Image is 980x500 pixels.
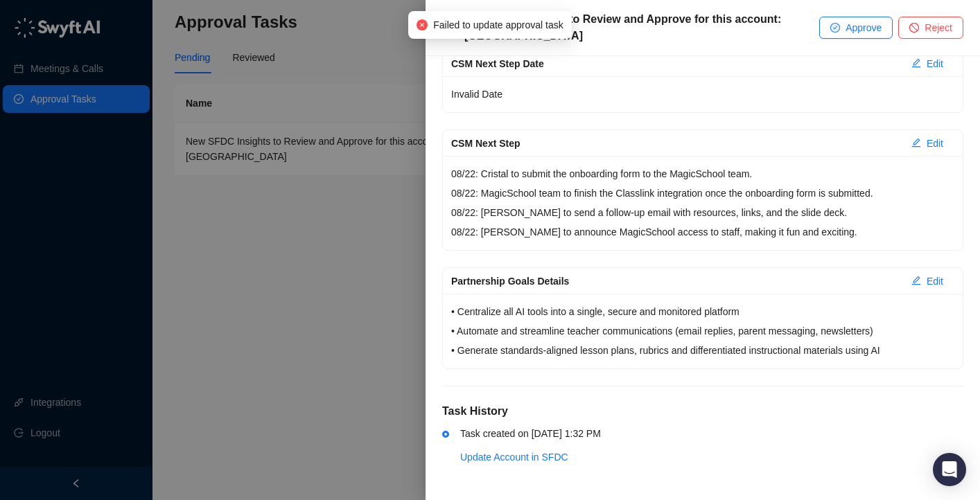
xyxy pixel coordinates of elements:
p: Invalid Date [451,84,954,104]
span: edit [911,58,921,68]
span: Task created on [DATE] 1:32 PM [460,428,601,439]
div: CSM Next Step [451,136,900,151]
span: Edit [927,274,943,289]
button: Edit [900,270,954,292]
button: Edit [900,53,954,75]
span: stop [909,23,919,33]
span: Reject [925,20,952,35]
span: edit [911,138,921,148]
span: Edit [927,136,943,151]
div: CSM Next Step Date [451,56,900,71]
span: Failed to update approval task [433,17,563,33]
span: edit [911,276,921,285]
span: check-circle [830,23,840,33]
h5: Task History [442,403,963,420]
button: Approve [819,17,893,39]
span: Approve [846,20,882,35]
div: New SFDC Insights to Review and Approve for this account: [GEOGRAPHIC_DATA] [464,11,819,44]
p: 08/22: Cristal to submit the onboarding form to the MagicSchool team. 08/22: MagicSchool team to ... [451,164,954,242]
button: Edit [900,132,954,154]
p: • Centralize all AI tools into a single, secure and monitored platform • Automate and streamline ... [451,302,954,360]
div: Open Intercom Messenger [933,453,966,486]
button: Reject [898,17,963,39]
a: Update Account in SFDC [460,452,568,463]
span: close-circle [417,19,428,30]
span: Edit [927,56,943,71]
div: Partnership Goals Details [451,274,900,289]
